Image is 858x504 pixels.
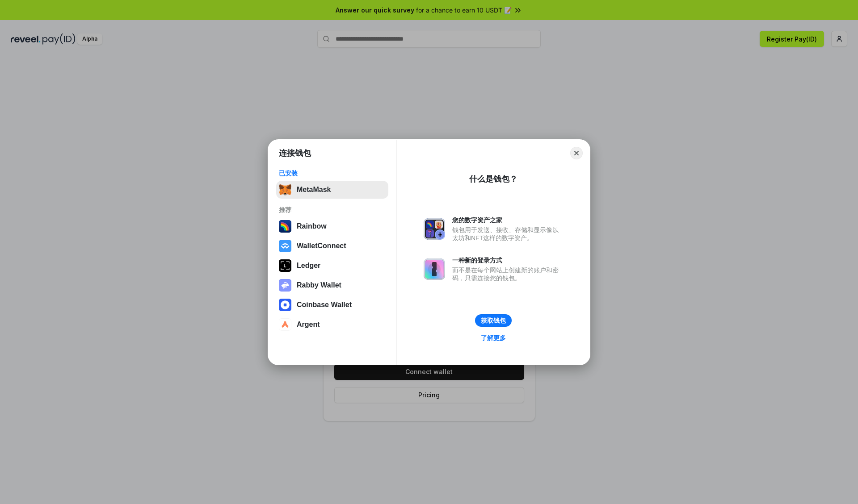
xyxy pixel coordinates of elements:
[279,183,291,196] img: svg+xml,%3Csvg%20fill%3D%22none%22%20height%3D%2233%22%20viewBox%3D%220%200%2035%2033%22%20width%...
[276,296,388,314] button: Coinbase Wallet
[279,169,386,177] div: 已安装
[297,321,320,329] div: Argent
[276,181,388,199] button: MetaMask
[297,222,327,230] div: Rainbow
[452,266,563,282] div: 而不是在每个网站上创建新的账户和密码，只需连接您的钱包。
[279,279,291,292] img: svg+xml,%3Csvg%20xmlns%3D%22http%3A%2F%2Fwww.w3.org%2F2000%2Fsvg%22%20fill%3D%22none%22%20viewBox...
[276,217,388,235] button: Rainbow
[481,317,506,325] div: 获取钱包
[297,301,352,309] div: Coinbase Wallet
[279,299,291,311] img: svg+xml,%3Csvg%20width%3D%2228%22%20height%3D%2228%22%20viewBox%3D%220%200%2028%2028%22%20fill%3D...
[297,281,341,289] div: Rabby Wallet
[469,174,517,184] div: 什么是钱包？
[475,332,511,344] a: 了解更多
[279,206,386,214] div: 推荐
[279,240,291,252] img: svg+xml,%3Csvg%20width%3D%2228%22%20height%3D%2228%22%20viewBox%3D%220%200%2028%2028%22%20fill%3D...
[481,334,506,342] div: 了解更多
[297,242,346,250] div: WalletConnect
[424,258,445,280] img: svg+xml,%3Csvg%20xmlns%3D%22http%3A%2F%2Fwww.w3.org%2F2000%2Fsvg%22%20fill%3D%22none%22%20viewBox...
[276,316,388,333] button: Argent
[297,262,320,270] div: Ledger
[297,186,331,194] div: MetaMask
[276,276,388,294] button: Rabby Wallet
[570,147,583,159] button: Close
[452,256,563,264] div: 一种新的登录方式
[276,257,388,275] button: Ledger
[276,237,388,255] button: WalletConnect
[452,226,563,242] div: 钱包用于发送、接收、存储和显示像以太坊和NFT这样的数字资产。
[279,148,311,158] h1: 连接钱包
[279,259,291,272] img: svg+xml,%3Csvg%20xmlns%3D%22http%3A%2F%2Fwww.w3.org%2F2000%2Fsvg%22%20width%3D%2228%22%20height%3...
[424,218,445,240] img: svg+xml,%3Csvg%20xmlns%3D%22http%3A%2F%2Fwww.w3.org%2F2000%2Fsvg%22%20fill%3D%22none%22%20viewBox...
[279,220,291,233] img: svg+xml,%3Csvg%20width%3D%22120%22%20height%3D%22120%22%20viewBox%3D%220%200%20120%20120%22%20fil...
[452,216,563,224] div: 您的数字资产之家
[279,318,291,331] img: svg+xml,%3Csvg%20width%3D%2228%22%20height%3D%2228%22%20viewBox%3D%220%200%2028%2028%22%20fill%3D...
[475,314,512,327] button: 获取钱包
